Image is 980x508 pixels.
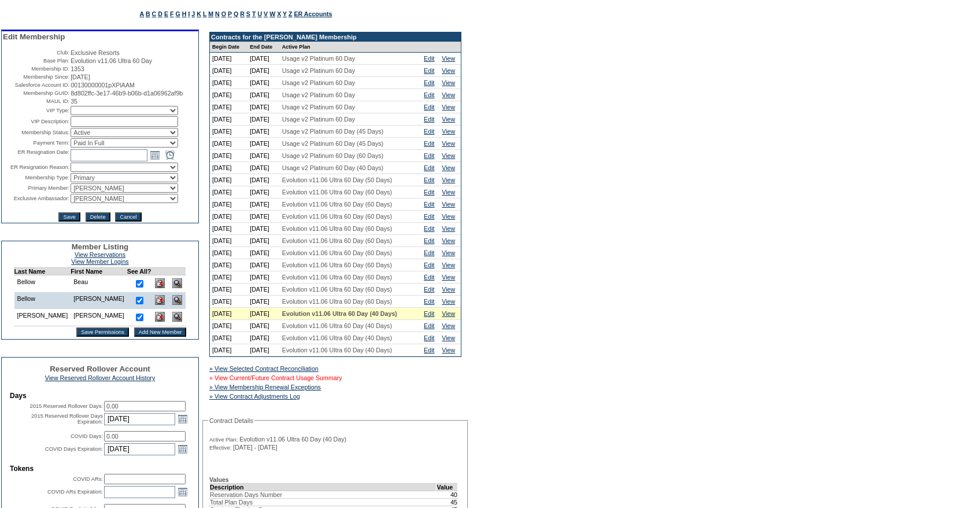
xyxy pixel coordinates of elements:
[71,57,152,64] span: Evolution v11.06 Ultra 60 Day
[424,104,434,111] a: Edit
[3,173,69,182] td: Membership Type:
[247,89,280,101] td: [DATE]
[442,128,455,135] a: View
[210,32,461,42] td: Contracts for the [PERSON_NAME] Membership
[172,312,182,322] img: View Dashboard
[29,403,103,409] label: 2015 Reserved Rollover Days:
[424,55,434,62] a: Edit
[294,10,332,17] a: ER Accounts
[3,73,69,80] td: Membership Since:
[239,436,346,443] span: Evolution v11.06 Ultra 60 Day (40 Day)
[247,53,280,65] td: [DATE]
[442,176,455,183] a: View
[176,413,189,425] a: Open the calendar popup.
[14,309,71,326] td: [PERSON_NAME]
[149,149,161,161] a: Open the calendar popup.
[14,275,71,293] td: Bellow
[424,298,434,305] a: Edit
[282,225,392,232] span: Evolution v11.06 Ultra 60 Day (60 Days)
[247,223,280,235] td: [DATE]
[210,113,247,126] td: [DATE]
[3,32,65,41] span: Edit Membership
[3,183,69,193] td: Primary Member:
[277,10,281,17] a: X
[282,298,392,305] span: Evolution v11.06 Ultra 60 Day (60 Days)
[3,106,69,115] td: VIP Type:
[208,417,254,424] legend: Contract Details
[247,284,280,296] td: [DATE]
[247,186,280,198] td: [DATE]
[176,485,189,498] a: Open the calendar popup.
[209,374,342,381] a: » View Current/Future Contract Usage Summary
[210,186,247,198] td: [DATE]
[282,67,355,74] span: Usage v2 Platinum 60 Day
[10,392,190,400] td: Days
[210,499,253,506] span: Total Plan Days
[233,444,278,451] span: [DATE] - [DATE]
[31,413,103,425] label: 2015 Reserved Rollover Days Expiration:
[442,334,455,341] a: View
[45,374,156,381] a: View Reserved Rollover Account History
[3,82,69,89] td: Salesforce Account ID:
[71,292,127,309] td: [PERSON_NAME]
[209,384,321,391] a: » View Membership Renewal Exceptions
[86,212,110,222] input: Delete
[424,237,434,244] a: Edit
[282,237,392,244] span: Evolution v11.06 Ultra 60 Day (60 Days)
[172,295,182,305] img: View Dashboard
[234,10,238,17] a: Q
[71,82,135,89] span: 00130000001pXPlAAM
[71,275,127,293] td: Beau
[71,433,103,439] label: COVID Days:
[424,201,434,208] a: Edit
[71,309,127,326] td: [PERSON_NAME]
[282,249,392,256] span: Evolution v11.06 Ultra 60 Day (60 Days)
[424,140,434,147] a: Edit
[424,152,434,159] a: Edit
[210,284,247,296] td: [DATE]
[424,334,434,341] a: Edit
[210,150,247,162] td: [DATE]
[442,189,455,196] a: View
[210,65,247,77] td: [DATE]
[247,211,280,223] td: [DATE]
[442,79,455,86] a: View
[210,211,247,223] td: [DATE]
[282,274,392,281] span: Evolution v11.06 Ultra 60 Day (60 Days)
[442,262,455,268] a: View
[71,49,120,56] span: Exclusive Resorts
[191,10,195,17] a: J
[442,201,455,208] a: View
[247,247,280,259] td: [DATE]
[442,116,455,123] a: View
[210,296,247,308] td: [DATE]
[210,483,437,491] td: Description
[247,126,280,138] td: [DATE]
[3,128,69,137] td: Membership Status:
[71,98,77,105] span: 35
[442,104,455,111] a: View
[210,89,247,101] td: [DATE]
[282,116,355,123] span: Usage v2 Platinum 60 Day
[210,308,247,320] td: [DATE]
[247,77,280,89] td: [DATE]
[424,249,434,256] a: Edit
[203,10,206,17] a: L
[282,55,355,62] span: Usage v2 Platinum 60 Day
[280,42,421,53] td: Active Plan
[424,225,434,232] a: Edit
[209,436,238,443] span: Active Plan:
[282,176,392,183] span: Evolution v11.06 Ultra 60 Day (50 Days)
[247,198,280,211] td: [DATE]
[210,138,247,150] td: [DATE]
[221,10,226,17] a: O
[210,162,247,174] td: [DATE]
[424,262,434,268] a: Edit
[210,320,247,332] td: [DATE]
[282,189,392,196] span: Evolution v11.06 Ultra 60 Day (60 Days)
[442,274,455,281] a: View
[210,223,247,235] td: [DATE]
[252,10,256,17] a: T
[424,347,434,354] a: Edit
[247,150,280,162] td: [DATE]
